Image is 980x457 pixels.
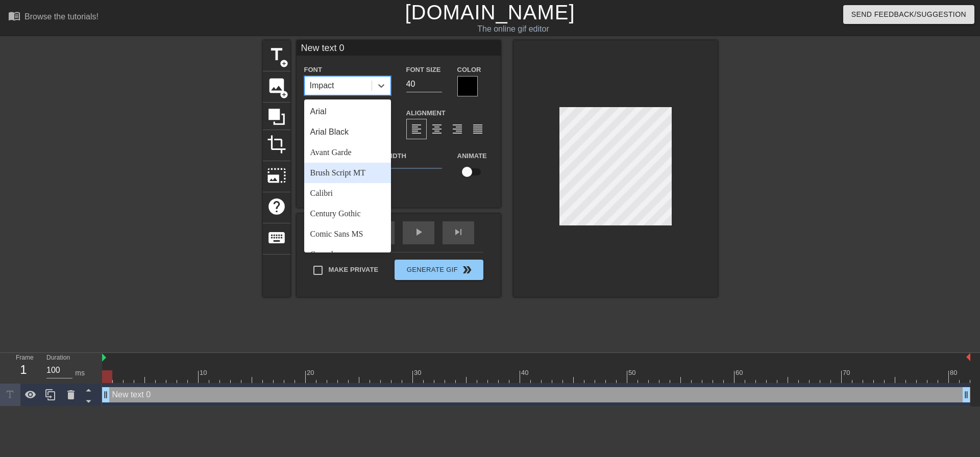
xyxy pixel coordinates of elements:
[267,228,286,247] span: keyboard
[267,166,286,185] span: photo_size_select_large
[406,108,446,118] label: Alignment
[280,90,288,99] span: add_circle
[961,390,971,400] span: drag_handle
[307,368,316,378] div: 20
[332,23,695,35] div: The online gif editor
[736,368,745,378] div: 60
[267,45,286,64] span: title
[950,368,959,378] div: 80
[304,244,391,265] div: Consolas
[410,123,423,135] span: format_align_left
[457,65,481,75] label: Color
[280,59,288,68] span: add_circle
[461,264,473,276] span: double_arrow
[304,122,391,142] div: Arial Black
[431,123,443,135] span: format_align_center
[457,151,487,161] label: Animate
[304,183,391,204] div: Calibri
[843,5,974,24] button: Send Feedback/Suggestion
[304,204,391,224] div: Century Gothic
[8,10,20,22] span: menu_book
[200,368,209,378] div: 10
[8,353,39,383] div: Frame
[304,142,391,163] div: Avant Garde
[451,123,463,135] span: format_align_right
[16,361,31,379] div: 1
[628,368,638,378] div: 50
[412,226,425,238] span: play_arrow
[521,368,530,378] div: 40
[452,226,464,238] span: skip_next
[304,65,322,75] label: Font
[966,353,970,361] img: bound-end.png
[304,224,391,244] div: Comic Sans MS
[329,265,379,275] span: Make Private
[304,101,391,122] div: Arial
[304,163,391,183] div: Brush Script MT
[843,368,852,378] div: 70
[310,80,334,92] div: Impact
[101,390,111,400] span: drag_handle
[46,355,70,361] label: Duration
[406,65,441,75] label: Font Size
[851,8,966,21] span: Send Feedback/Suggestion
[267,76,286,95] span: image
[414,368,423,378] div: 30
[75,368,85,378] div: ms
[24,12,99,21] div: Browse the tutorials!
[267,197,286,216] span: help
[395,260,483,280] button: Generate Gif
[405,1,575,23] a: [DOMAIN_NAME]
[8,10,99,26] a: Browse the tutorials!
[267,135,286,154] span: crop
[399,264,479,276] span: Generate Gif
[472,123,484,135] span: format_align_justify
